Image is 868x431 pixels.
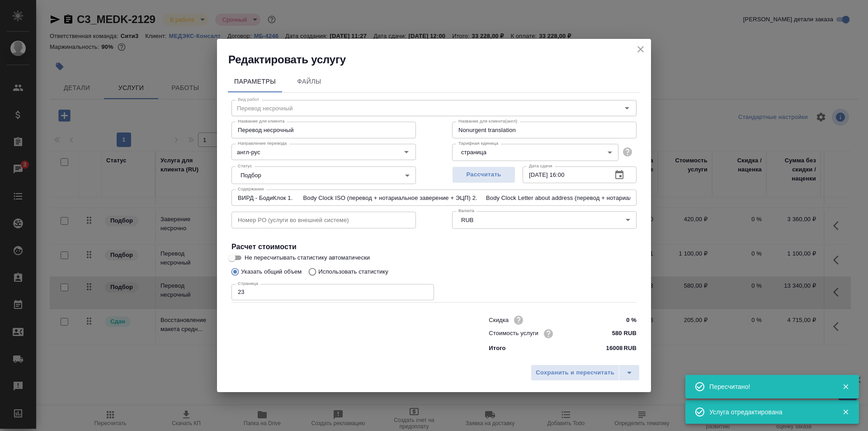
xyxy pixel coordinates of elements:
span: Файлы [288,76,331,87]
button: close [634,43,647,56]
div: split button [531,365,640,381]
button: Рассчитать [452,166,515,183]
div: Услуга отредактирована [709,407,829,417]
div: RUB [452,211,637,228]
button: страница [458,148,489,156]
button: RUB [458,216,476,224]
p: 16008 [606,344,623,353]
span: Рассчитать [457,170,510,180]
span: Сохранить и пересчитать [536,368,614,378]
h2: Редактировать услугу [228,52,651,67]
div: Пересчитано! [709,382,829,391]
h4: Расчет стоимости [231,242,637,252]
p: Стоимость услуги [489,329,538,338]
button: Сохранить и пересчитать [531,365,619,381]
button: Закрыть [836,383,855,391]
button: Закрыть [836,408,855,416]
p: Указать общий объем [241,267,302,276]
input: ✎ Введи что-нибудь [603,327,637,340]
button: Подбор [238,171,264,179]
button: Open [400,146,413,158]
p: Скидка [489,316,509,325]
p: Итого [489,344,505,353]
input: ✎ Введи что-нибудь [603,313,637,327]
span: Параметры [233,76,277,87]
p: Использовать статистику [318,267,388,276]
div: страница [452,144,618,161]
span: Не пересчитывать статистику автоматически [245,253,370,262]
p: RUB [623,344,637,353]
div: Подбор [231,166,416,184]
